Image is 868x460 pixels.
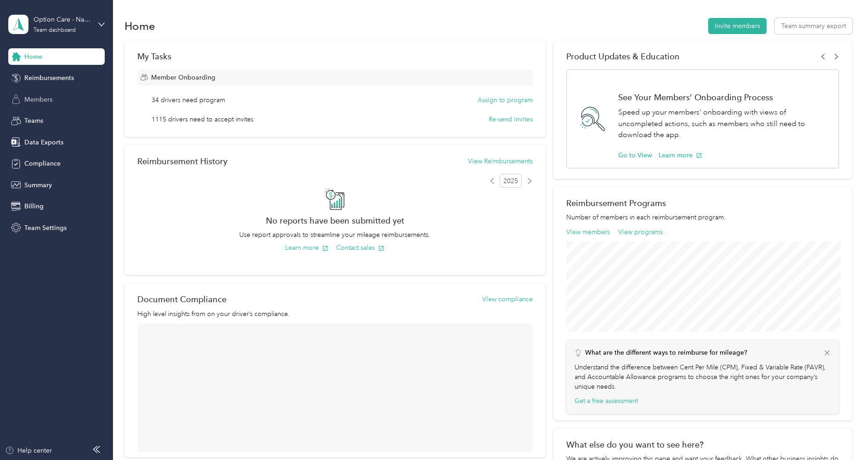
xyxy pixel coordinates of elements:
div: What else do you want to see here? [566,440,839,449]
span: Home [24,52,42,62]
h2: No reports have been submitted yet [137,216,533,225]
div: My Tasks [137,52,533,61]
p: Speed up your members' onboarding with views of uncompleted actions, such as members who still ne... [618,107,829,141]
h2: Document Compliance [137,294,226,304]
h2: Reimbursement Programs [566,198,839,208]
h2: Reimbursement History [137,156,227,166]
p: What are the different ways to reimburse for mileage? [585,348,747,357]
h1: See Your Members' Onboarding Process [618,92,829,102]
div: Option Care - Naven Health [34,15,91,24]
p: Understand the difference between Cent Per Mile (CPM), Fixed & Variable Rate (FAVR), and Accounta... [575,362,831,391]
span: Members [24,95,52,104]
span: Product Updates & Education [566,52,680,61]
span: Compliance [24,159,61,168]
span: Billing [24,201,44,211]
span: Team Settings [24,223,67,233]
button: Invite members [708,18,767,34]
span: Summary [24,180,52,190]
button: Help center [5,446,52,455]
span: Member Onboarding [151,73,215,82]
button: Learn more [659,150,702,160]
button: Assign to program [478,95,533,105]
button: View Reimbursements [468,156,533,166]
button: Get a free assessment [575,396,638,406]
p: High level insights from on your driver’s compliance. [137,309,533,319]
button: Learn more [285,243,328,253]
p: Number of members in each reimbursement program. [566,213,839,222]
button: Contact sales [336,243,384,253]
h1: Home [124,21,155,31]
button: View programs [618,227,663,237]
button: Re-send invites [489,115,533,124]
span: 34 drivers need program [152,95,225,105]
span: 1115 drivers need to accept invites [152,115,254,124]
iframe: Everlance-gr Chat Button Frame [817,408,868,460]
span: 2025 [500,174,522,188]
button: View compliance [482,294,533,304]
span: Reimbursements [24,73,74,83]
span: Teams [24,116,43,126]
div: Team dashboard [34,28,76,33]
button: Team summary export [775,18,852,34]
button: View members [566,227,610,237]
span: Data Exports [24,138,63,147]
p: Use report approvals to streamline your mileage reimbursements. [137,230,533,240]
button: Go to View [618,150,652,160]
